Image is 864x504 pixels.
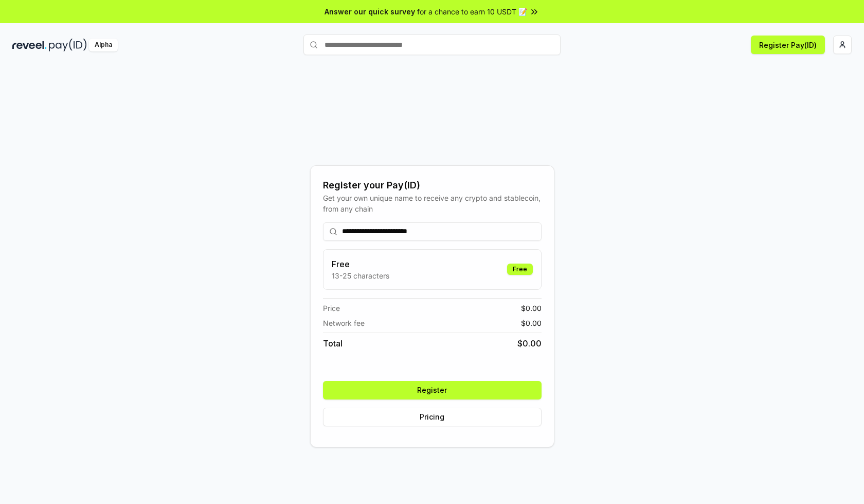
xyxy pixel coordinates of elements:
span: $ 0.00 [517,337,542,350]
div: Free [507,264,533,275]
span: Answer our quick survey [325,6,415,17]
div: Register your Pay(ID) [323,178,542,193]
img: reveel_dark [12,39,47,51]
span: Total [323,337,343,350]
h3: Free [332,258,389,270]
button: Register [323,381,542,399]
span: Network fee [323,318,365,328]
span: $ 0.00 [521,318,542,328]
span: for a chance to earn 10 USDT 📝 [417,6,527,17]
img: pay_id [49,39,87,51]
span: $ 0.00 [521,303,542,314]
button: Pricing [323,408,542,426]
button: Register Pay(ID) [751,36,825,54]
p: 13-25 characters [332,270,389,281]
div: Get your own unique name to receive any crypto and stablecoin, from any chain [323,193,542,214]
div: Alpha [89,39,118,51]
span: Price [323,303,340,314]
